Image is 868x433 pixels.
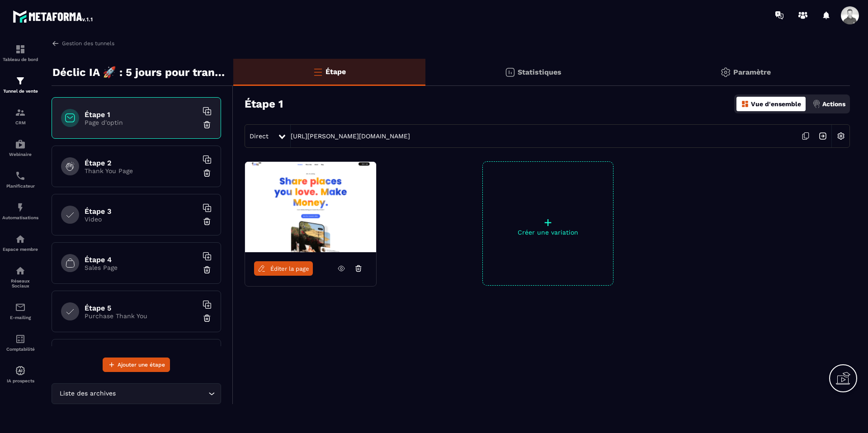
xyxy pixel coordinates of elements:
a: [URL][PERSON_NAME][DOMAIN_NAME] [291,132,410,140]
p: E-mailing [2,315,38,320]
img: trash [203,169,212,178]
p: Webinaire [2,152,38,157]
img: setting-w.858f3a88.svg [832,127,849,145]
img: trash [203,120,212,129]
img: scheduler [15,170,26,181]
img: social-network [15,265,26,276]
h6: Étape 1 [85,110,198,119]
p: Tunnel de vente [2,89,38,94]
img: email [15,302,26,313]
a: formationformationCRM [2,100,38,132]
p: Statistiques [518,68,561,76]
p: Actions [822,100,845,108]
a: schedulerschedulerPlanificateur [2,164,38,195]
span: Éditer la page [270,265,309,272]
p: Purchase Thank You [85,312,198,320]
span: Ajouter une étape [118,360,165,369]
p: + [483,216,613,229]
img: logo [13,8,94,24]
img: trash [203,217,212,226]
p: Étape [325,67,346,76]
p: Automatisations [2,215,38,220]
p: Vue d'ensemble [751,100,801,108]
h6: Étape 3 [85,207,198,216]
a: Éditer la page [254,261,313,276]
a: formationformationTunnel de vente [2,69,38,100]
img: automations [15,139,26,150]
p: Réseaux Sociaux [2,278,38,288]
img: arrow [52,39,60,47]
h6: Étape 2 [85,159,198,167]
img: formation [15,75,26,86]
p: Planificateur [2,184,38,188]
a: automationsautomationsEspace membre [2,227,38,259]
p: Sales Page [85,264,198,271]
button: Ajouter une étape [103,358,170,372]
img: actions.d6e523a2.png [812,100,821,108]
h6: Étape 4 [85,255,198,264]
img: trash [203,314,212,323]
h6: Étape 5 [85,304,198,312]
a: social-networksocial-networkRéseaux Sociaux [2,259,38,295]
img: bars-o.4a397970.svg [312,66,323,77]
img: trash [203,265,212,274]
a: emailemailE-mailing [2,295,38,327]
p: Comptabilité [2,347,38,352]
div: Search for option [52,383,221,404]
a: formationformationTableau de bord [2,37,38,69]
p: Thank You Page [85,167,198,174]
input: Search for option [118,389,206,399]
img: image [245,162,376,252]
h3: Étape 1 [245,98,283,110]
p: Page d'optin [85,119,198,126]
img: accountant [15,334,26,344]
p: CRM [2,120,38,125]
p: Video [85,216,198,223]
img: formation [15,107,26,118]
p: Créer une variation [483,229,613,236]
span: Liste des archives [57,389,118,399]
a: automationsautomationsAutomatisations [2,195,38,227]
img: automations [15,365,26,376]
a: automationsautomationsWebinaire [2,132,38,164]
p: Espace membre [2,247,38,252]
img: dashboard-orange.40269519.svg [741,100,749,108]
img: formation [15,44,26,55]
img: arrow-next.bcc2205e.svg [814,127,831,145]
a: accountantaccountantComptabilité [2,327,38,358]
img: automations [15,234,26,245]
img: automations [15,202,26,213]
p: Paramètre [733,68,771,76]
img: stats.20deebd0.svg [505,67,515,78]
p: IA prospects [2,378,38,383]
img: setting-gr.5f69749f.svg [720,67,731,78]
p: Tableau de bord [2,57,38,62]
span: Direct [250,132,269,140]
p: Déclic IA 🚀 : 5 jours pour transformer ton quotidien [52,63,226,81]
a: Gestion des tunnels [52,39,114,47]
